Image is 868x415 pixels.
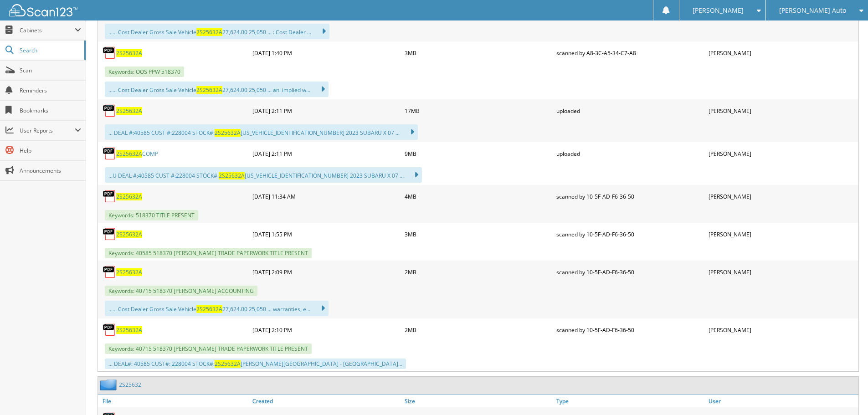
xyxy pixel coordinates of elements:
img: PDF.png [103,147,116,160]
div: 17MB [402,102,555,120]
span: 2S25632A [196,86,222,94]
a: 2S25632A [116,193,142,200]
img: PDF.png [103,46,116,60]
a: Created [250,395,402,407]
span: 2S25632A [196,305,222,313]
iframe: Chat Widget [822,371,868,415]
span: Help [20,147,81,154]
div: [PERSON_NAME] [706,225,858,243]
div: ...... Cost Dealer Gross Sale Vehicle 27,624.00 25,050 ... : Cost Dealer ... [105,24,329,39]
span: 2S25632A [215,129,241,137]
img: PDF.png [103,323,116,337]
div: scanned by 10-5F-AD-F6-36-50 [554,225,706,243]
span: 2S25632A [196,28,222,36]
div: [PERSON_NAME] [706,187,858,205]
a: 2S25632A [116,268,142,276]
span: Search [20,46,80,54]
span: Announcements [20,167,81,174]
span: Keywords: OOS PPW 518370 [105,67,184,77]
div: [DATE] 1:55 PM [250,225,402,243]
div: scanned by 10-5F-AD-F6-36-50 [554,187,706,205]
div: [DATE] 2:09 PM [250,263,402,281]
img: folder2.png [100,379,119,390]
span: Bookmarks [20,107,81,114]
a: 2S25632A [116,231,142,238]
div: ... DEAL#: 40585 CUST#: 228004 STOCK#: [PERSON_NAME][GEOGRAPHIC_DATA] - [GEOGRAPHIC_DATA]... [105,359,406,369]
div: [DATE] 1:40 PM [250,44,402,62]
a: 2S25632 [119,381,141,389]
span: Scan [20,67,81,74]
span: [PERSON_NAME] Auto [779,8,846,13]
a: 2S25632A [116,49,142,57]
a: 2S25632ACOMP [116,150,158,158]
span: Reminders [20,87,81,94]
span: Keywords: 40585 518370 [PERSON_NAME] TRADE PAPERWORK TITLE PRESENT [105,248,312,258]
div: [DATE] 2:10 PM [250,321,402,339]
div: 3MB [402,44,555,62]
div: ... DEAL #:40585 CUST #:228004 STOCK#: [US_VEHICLE_IDENTIFICATION_NUMBER] 2023 SUBARU X 07 ... [105,124,418,140]
span: 2S25632A [215,360,241,368]
div: ...... Cost Dealer Gross Sale Vehicle 27,624.00 25,050 ... ani implied w... [105,82,329,97]
span: Keywords: 518370 TITLE PRESENT [105,210,198,220]
img: PDF.png [103,265,116,279]
img: scan123-logo-white.svg [9,4,77,16]
img: PDF.png [103,104,116,118]
div: 2MB [402,263,555,281]
div: scanned by A8-3C-A5-34-C7-A8 [554,44,706,62]
div: [PERSON_NAME] [706,44,858,62]
div: [DATE] 11:34 AM [250,187,402,205]
div: scanned by 10-5F-AD-F6-36-50 [554,263,706,281]
span: Keywords: 40715 518370 [PERSON_NAME] TRADE PAPERWORK TITLE PRESENT [105,343,312,354]
span: [PERSON_NAME] [693,8,744,13]
img: PDF.png [103,190,116,203]
div: [PERSON_NAME] [706,321,858,339]
a: Size [402,395,555,407]
span: 2S25632A [219,172,245,179]
div: 3MB [402,225,555,243]
div: [PERSON_NAME] [706,263,858,281]
div: uploaded [554,102,706,120]
div: [PERSON_NAME] [706,144,858,163]
span: Keywords: 40715 518370 [PERSON_NAME] ACCOUNTING [105,286,257,296]
div: [DATE] 2:11 PM [250,102,402,120]
a: 2S25632A [116,326,142,334]
div: ...U DEAL #:40585 CUST #:228004 STOCK#: [US_VEHICLE_IDENTIFICATION_NUMBER] 2023 SUBARU X 07 ... [105,167,422,183]
span: 2S25632A [116,150,142,158]
a: File [98,395,250,407]
div: [DATE] 2:11 PM [250,144,402,163]
div: 2MB [402,321,555,339]
div: [PERSON_NAME] [706,102,858,120]
span: Cabinets [20,26,75,34]
div: uploaded [554,144,706,163]
div: ...... Cost Dealer Gross Sale Vehicle 27,624.00 25,050 ... warranties, e... [105,301,329,316]
div: 4MB [402,187,555,205]
span: User Reports [20,127,75,134]
img: PDF.png [103,227,116,241]
div: scanned by 10-5F-AD-F6-36-50 [554,321,706,339]
a: 2S25632A [116,107,142,115]
a: Type [554,395,706,407]
div: 9MB [402,144,555,163]
a: User [706,395,858,407]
